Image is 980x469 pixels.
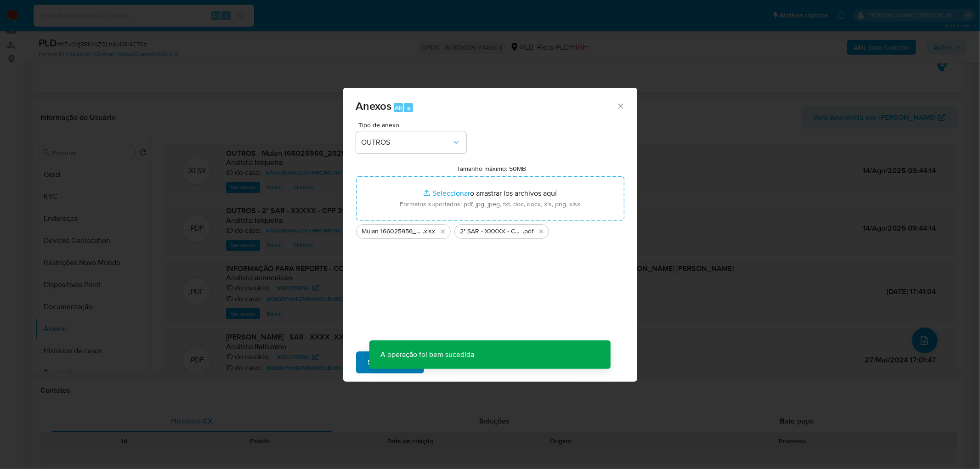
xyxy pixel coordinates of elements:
[407,103,410,112] span: a
[440,352,470,373] span: Cancelar
[369,340,485,369] p: A operação foi bem sucedida
[423,227,436,236] span: .xlsx
[356,131,466,153] button: OUTROS
[457,164,526,173] label: Tamanho máximo: 50MB
[536,226,547,237] button: Eliminar 2° SAR - XXXXX - CPF 31832532836 - GUSTAVO BENTO DE SOUZA MALHEIRO.pdf
[395,103,402,112] span: Alt
[460,227,523,236] span: 2° SAR - XXXXX - CPF 31832532836 - [PERSON_NAME] [PERSON_NAME] [PERSON_NAME]
[356,220,624,239] ul: Archivos seleccionados
[362,227,423,236] span: Mulan 166025956_2025_08_13_14_14_09
[368,352,412,373] span: Subir arquivo
[358,122,469,128] span: Tipo de anexo
[523,227,534,236] span: .pdf
[437,226,448,237] button: Eliminar Mulan 166025956_2025_08_13_14_14_09.xlsx
[616,102,624,110] button: Cerrar
[362,138,452,147] span: OUTROS
[356,98,392,114] span: Anexos
[356,351,424,373] button: Subir arquivo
